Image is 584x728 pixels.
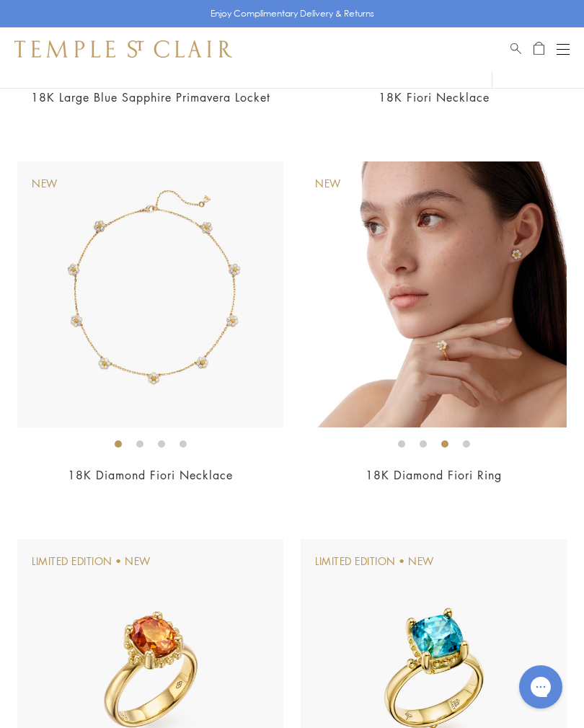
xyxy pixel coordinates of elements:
img: Temple St. Clair [14,40,232,58]
img: N31810-FIORI [17,161,283,427]
iframe: Gorgias live chat messenger [512,660,570,714]
a: 18K Diamond Fiori Necklace [68,467,233,483]
img: R31883-FIORI [306,161,572,427]
div: New [32,176,58,192]
div: Limited Edition • New [32,554,151,569]
a: 18K Diamond Fiori Ring [366,467,502,483]
a: 18K Large Blue Sapphire Primavera Locket [31,89,270,105]
div: Limited Edition • New [315,554,434,569]
p: Enjoy Complimentary Delivery & Returns [211,6,374,21]
button: Open navigation [557,40,570,58]
a: Search [510,40,521,58]
div: New [315,176,341,192]
a: 18K Fiori Necklace [379,89,490,105]
a: Open Shopping Bag [534,40,544,58]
